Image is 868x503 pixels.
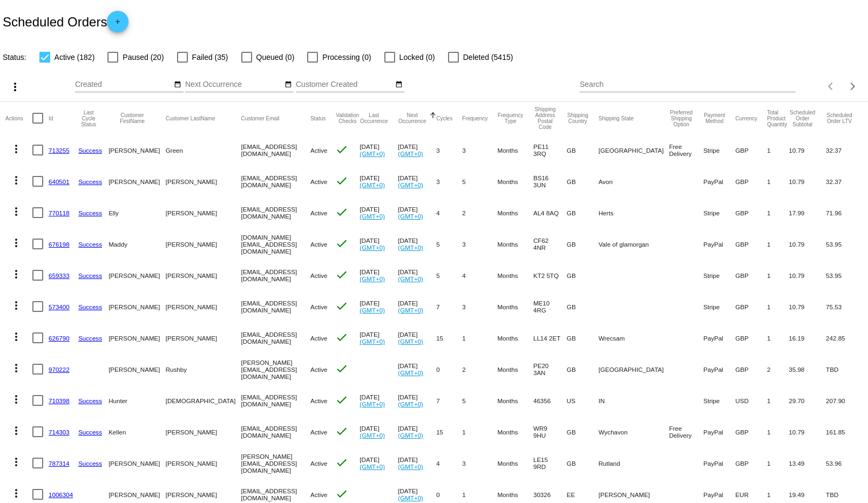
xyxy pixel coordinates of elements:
mat-cell: [DATE] [360,197,398,228]
a: Success [78,272,102,279]
mat-cell: 2 [462,197,497,228]
mat-cell: PayPal [703,322,735,354]
mat-cell: [DATE] [360,385,398,416]
button: Change sorting for ShippingState [599,115,634,121]
mat-cell: [DOMAIN_NAME][EMAIL_ADDRESS][DOMAIN_NAME] [241,228,310,260]
mat-cell: [DATE] [360,260,398,291]
mat-cell: LE15 9RD [533,447,567,479]
mat-icon: check [335,143,348,156]
mat-cell: Elly [109,197,166,228]
mat-cell: [GEOGRAPHIC_DATA] [599,134,669,166]
mat-cell: Avon [599,166,669,197]
a: (GMT+0) [398,181,423,188]
mat-cell: 5 [436,228,462,260]
mat-cell: 15 [436,322,462,354]
mat-cell: GBP [735,322,767,354]
mat-cell: [EMAIL_ADDRESS][DOMAIN_NAME] [241,416,310,447]
button: Change sorting for ShippingPostcode [533,106,557,130]
mat-cell: PayPal [703,416,735,447]
mat-cell: US [567,385,599,416]
mat-cell: KT2 5TQ [533,260,567,291]
mat-cell: GB [567,134,599,166]
mat-cell: [DATE] [360,228,398,260]
mat-icon: more_vert [10,330,23,343]
mat-cell: 32.37 [826,134,863,166]
mat-cell: GB [567,416,599,447]
mat-cell: 3 [462,447,497,479]
mat-cell: [DATE] [398,354,436,385]
a: Success [78,335,102,342]
button: Change sorting for NextOccurrenceUtc [398,112,426,124]
button: Change sorting for CustomerFirstName [109,112,156,124]
mat-cell: 71.96 [826,197,863,228]
mat-cell: [PERSON_NAME] [109,291,166,322]
a: Success [78,303,102,310]
mat-cell: 10.79 [789,134,826,166]
a: (GMT+0) [398,150,423,157]
mat-cell: PE11 3RQ [533,134,567,166]
mat-cell: [DATE] [398,291,436,322]
mat-cell: 10.79 [789,260,826,291]
mat-cell: Rutland [599,447,669,479]
a: Success [78,147,102,154]
mat-cell: PayPal [703,447,735,479]
mat-cell: 17.99 [789,197,826,228]
mat-cell: [DATE] [398,228,436,260]
mat-cell: [PERSON_NAME] [166,291,241,322]
mat-cell: 1 [767,166,789,197]
mat-cell: Vale of glamorgan [599,228,669,260]
a: 1006304 [49,491,73,498]
mat-cell: [DATE] [398,447,436,479]
mat-cell: GBP [735,291,767,322]
span: Locked (0) [399,51,435,64]
mat-cell: 0 [436,354,462,385]
mat-cell: Herts [599,197,669,228]
mat-cell: 5 [436,260,462,291]
mat-cell: [PERSON_NAME] [109,134,166,166]
mat-cell: GB [567,322,599,354]
mat-cell: USD [735,385,767,416]
mat-cell: [DATE] [398,385,436,416]
mat-cell: 13.49 [789,447,826,479]
mat-cell: [PERSON_NAME] [166,228,241,260]
mat-cell: 1 [767,416,789,447]
mat-cell: [DATE] [360,291,398,322]
h2: Scheduled Orders [3,11,128,32]
mat-cell: Stripe [703,197,735,228]
mat-cell: PayPal [703,354,735,385]
mat-icon: date_range [174,80,181,89]
mat-cell: LL14 2ET [533,322,567,354]
mat-cell: 1 [767,385,789,416]
a: (GMT+0) [360,181,385,188]
mat-cell: 1 [767,228,789,260]
button: Change sorting for PreferredShippingOption [669,110,694,127]
button: Change sorting for ShippingCountry [567,112,589,124]
mat-cell: GB [567,447,599,479]
button: Change sorting for Status [310,115,325,121]
mat-cell: GBP [735,416,767,447]
mat-cell: IN [599,385,669,416]
mat-cell: 75.53 [826,291,863,322]
mat-cell: Stripe [703,385,735,416]
input: Search [580,80,796,89]
mat-cell: PayPal [703,166,735,197]
button: Previous page [820,76,842,97]
mat-cell: GBP [735,447,767,479]
a: 713255 [49,147,70,154]
mat-cell: [EMAIL_ADDRESS][DOMAIN_NAME] [241,197,310,228]
mat-cell: [DATE] [360,416,398,447]
mat-cell: 1 [767,447,789,479]
mat-cell: 1 [767,291,789,322]
a: 710398 [49,397,70,404]
mat-cell: 16.19 [789,322,826,354]
mat-cell: [EMAIL_ADDRESS][DOMAIN_NAME] [241,291,310,322]
mat-icon: add [111,18,124,31]
mat-cell: 10.79 [789,416,826,447]
mat-cell: 4 [436,197,462,228]
mat-icon: more_vert [10,362,23,375]
button: Change sorting for CurrencyIso [735,115,757,121]
mat-cell: [PERSON_NAME] [109,354,166,385]
a: Success [78,209,102,216]
mat-cell: Stripe [703,134,735,166]
mat-cell: [PERSON_NAME] [109,260,166,291]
